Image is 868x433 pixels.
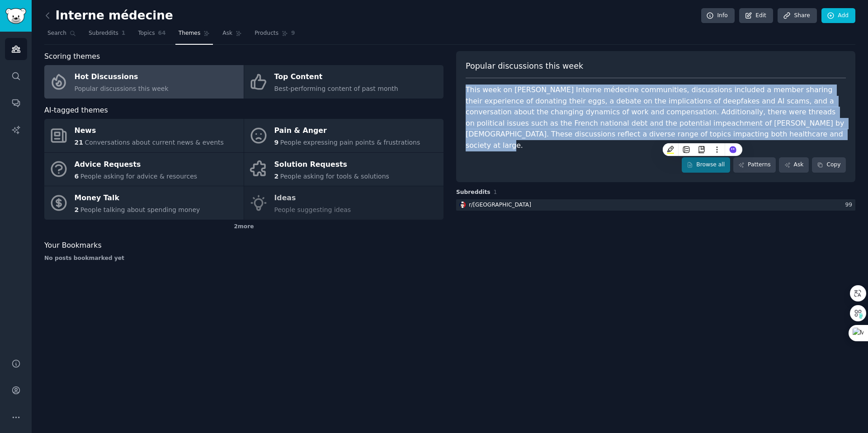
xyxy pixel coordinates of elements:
[274,173,279,180] span: 2
[89,29,118,38] span: Subreddits
[47,29,66,38] span: Search
[44,119,244,152] a: News21Conversations about current news & events
[138,29,155,38] span: Topics
[466,61,583,72] span: Popular discussions this week
[44,26,79,45] a: Search
[274,139,279,146] span: 9
[244,119,443,152] a: Pain & Anger9People expressing pain points & frustrations
[179,29,201,38] span: Themes
[75,139,83,146] span: 21
[494,189,497,195] span: 1
[682,157,730,173] a: Browse all
[85,26,128,45] a: Subreddits1
[244,65,443,99] a: Top ContentBest-performing content of past month
[778,8,816,24] a: Share
[821,8,855,24] a: Add
[701,8,735,24] a: Info
[80,173,197,180] span: People asking for advice & resources
[75,70,169,85] div: Hot Discussions
[75,157,198,172] div: Advice Requests
[135,26,169,45] a: Topics64
[456,188,491,197] span: Subreddits
[219,26,245,45] a: Ask
[733,157,776,173] a: Patterns
[466,85,846,151] div: This week on [PERSON_NAME] Interne médecine communities, discussions included a member sharing th...
[44,51,100,62] span: Scoring themes
[739,8,773,24] a: Edit
[845,201,855,209] div: 99
[274,85,398,92] span: Best-performing content of past month
[44,220,443,234] div: 2 more
[44,105,108,116] span: AI-tagged themes
[274,124,420,138] div: Pain & Anger
[44,254,443,263] div: No posts bookmarked yet
[291,29,295,38] span: 9
[44,186,244,220] a: Money Talk2People talking about spending money
[274,157,389,172] div: Solution Requests
[80,206,200,213] span: People talking about spending money
[456,199,855,211] a: francer/[GEOGRAPHIC_DATA]99
[280,139,420,146] span: People expressing pain points & frustrations
[44,240,102,251] span: Your Bookmarks
[75,85,169,92] span: Popular discussions this week
[75,124,224,138] div: News
[251,26,298,45] a: Products9
[75,191,200,206] div: Money Talk
[44,65,244,99] a: Hot DiscussionsPopular discussions this week
[274,70,398,85] div: Top Content
[459,202,466,208] img: france
[158,29,166,38] span: 64
[779,157,809,173] a: Ask
[175,26,213,45] a: Themes
[122,29,126,38] span: 1
[44,9,173,23] h2: Interne médecine
[812,157,846,173] button: Copy
[5,8,26,24] img: GummySearch logo
[44,153,244,186] a: Advice Requests6People asking for advice & resources
[85,139,223,146] span: Conversations about current news & events
[244,153,443,186] a: Solution Requests2People asking for tools & solutions
[222,29,232,38] span: Ask
[255,29,278,38] span: Products
[469,201,531,209] div: r/ [GEOGRAPHIC_DATA]
[75,206,79,213] span: 2
[280,173,389,180] span: People asking for tools & solutions
[75,173,79,180] span: 6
